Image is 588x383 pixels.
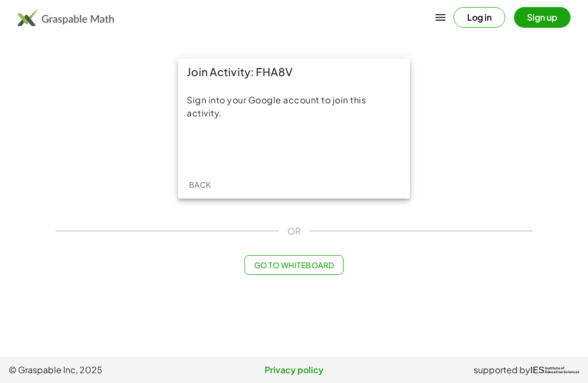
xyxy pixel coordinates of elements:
[199,363,389,376] a: Privacy policy
[188,180,211,189] span: Back
[545,367,579,374] span: Institute of Education Sciences
[474,363,530,376] span: supported by
[287,225,301,238] span: OR
[187,94,401,120] div: Sign into your Google account to join this activity.
[244,255,343,275] button: Go to Whiteboard
[530,363,579,376] a: IESInstitute ofEducation Sciences
[254,260,334,270] span: Go to Whiteboard
[244,136,344,160] div: Sign in with Google. Opens in new tab
[454,7,505,28] button: Log in
[178,59,410,85] div: Join Activity: FHA8V
[514,7,571,28] button: Sign up
[238,136,350,160] iframe: Sign in with Google Button
[182,175,217,194] button: Back
[530,365,544,375] span: IES
[9,363,199,376] span: © Graspable Inc, 2025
